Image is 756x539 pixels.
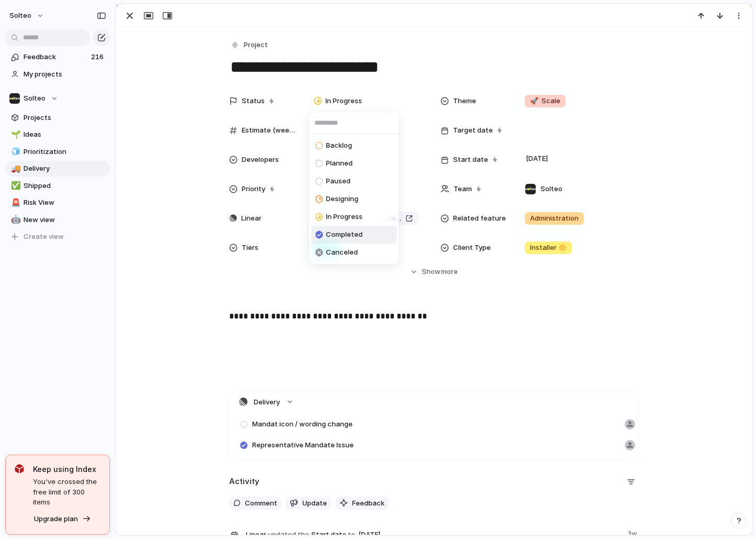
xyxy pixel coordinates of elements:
span: In Progress [326,212,363,222]
span: Designing [326,194,358,204]
span: Canceled [326,247,358,258]
span: Backlog [326,140,352,151]
span: Planned [326,158,353,169]
span: Completed [326,229,363,240]
span: Paused [326,176,351,186]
